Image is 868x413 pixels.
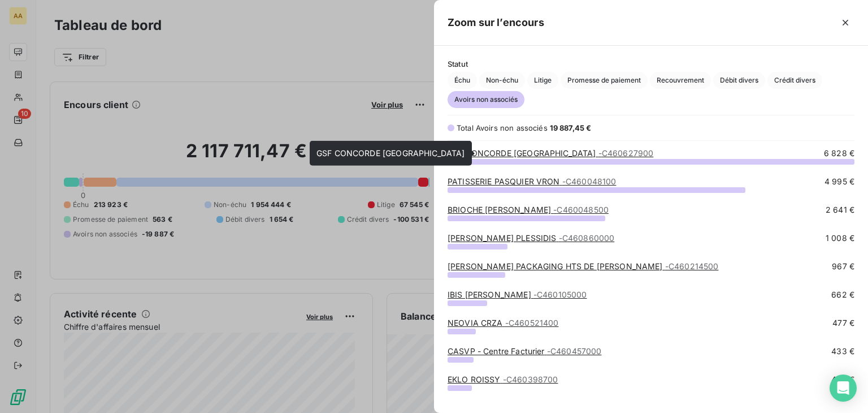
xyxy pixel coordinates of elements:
[505,318,559,328] span: - C460521400
[831,346,854,357] span: 433 €
[559,233,615,243] span: - C460860000
[824,148,854,159] span: 6 828 €
[448,91,524,108] button: Avoirs non associés
[448,15,544,31] h5: Zoom sur l’encours
[831,374,854,385] span: 409 €
[830,375,857,402] div: Open Intercom Messenger
[448,375,558,384] a: EKLO ROISSY
[448,318,558,328] a: NEOVIA CRZA
[561,72,648,89] button: Promesse de paiement
[448,205,609,214] a: BRIOCHE [PERSON_NAME]
[550,123,592,132] span: 19 887,45 €
[553,205,609,214] span: - C460048500
[826,233,854,244] span: 1 008 €
[650,72,711,89] button: Recouvrement
[448,148,653,158] a: GSF CONCORDE [GEOGRAPHIC_DATA]
[547,346,602,356] span: - C460457000
[448,177,616,186] a: PATISSERIE PASQUIER VRON
[448,59,854,68] span: Statut
[665,261,719,271] span: - C460214500
[448,346,601,356] a: CASVP - Centre Facturier
[826,204,854,216] span: 2 641 €
[457,123,548,132] span: Total Avoirs non associés
[448,290,587,299] a: IBIS [PERSON_NAME]
[448,72,477,89] button: Échu
[598,148,654,158] span: - C460627900
[527,72,558,89] button: Litige
[434,148,868,399] div: grid
[479,72,525,89] button: Non-échu
[503,375,558,384] span: - C460398700
[448,261,718,271] a: [PERSON_NAME] PACKAGING HTS DE [PERSON_NAME]
[533,290,587,299] span: - C460105000
[767,72,822,89] button: Crédit divers
[713,72,765,89] button: Débit divers
[832,261,854,272] span: 967 €
[831,289,854,300] span: 662 €
[316,148,465,158] span: GSF CONCORDE [GEOGRAPHIC_DATA]
[824,176,854,187] span: 4 995 €
[448,233,614,243] a: [PERSON_NAME] PLESSIDIS
[562,177,617,186] span: - C460048100
[832,317,854,329] span: 477 €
